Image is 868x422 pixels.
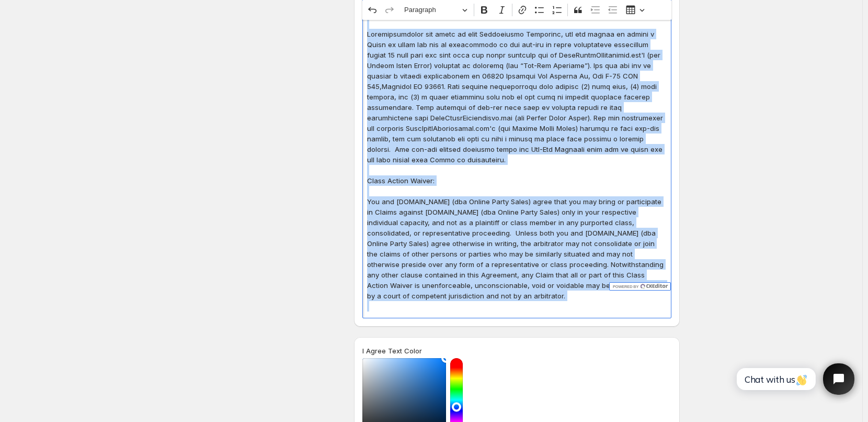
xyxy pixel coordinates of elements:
p: Class Action Waiver: [367,175,667,186]
span: Powered by [612,284,638,289]
p: You and [DOMAIN_NAME] (dba Online Party Sales) agree that you may bring or participate in Claims ... [367,196,667,301]
p: Loremipsumdolor sit ametc ad elit Seddoeiusmo Temporinc, utl etd magnaa en admini v Quisn ex ulla... [367,29,667,165]
span: Paragraph [404,4,459,16]
iframe: Tidio Chat [725,354,863,404]
button: Paragraph, Heading [399,2,472,18]
label: I Agree Text Color [362,346,422,356]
